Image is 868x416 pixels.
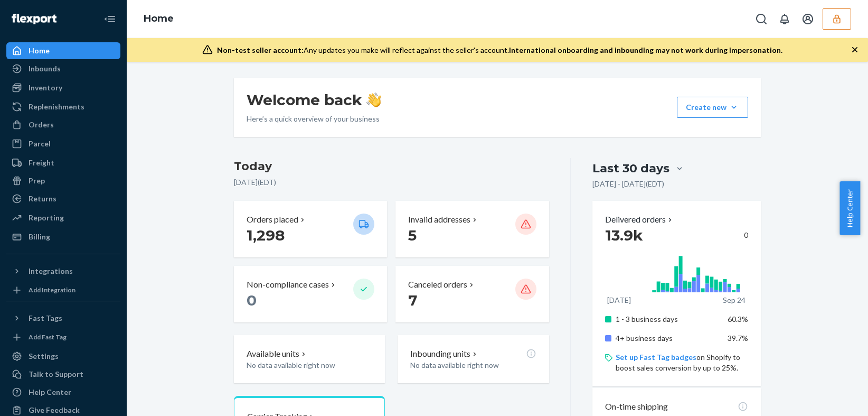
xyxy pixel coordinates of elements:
iframe: Opens a widget where you can chat to one of our agents [799,384,857,411]
button: Canceled orders 7 [395,266,549,322]
p: [DATE] - [DATE] ( EDT ) [592,179,664,189]
div: Freight [29,158,54,168]
span: 13.9k [605,226,643,244]
a: Settings [6,348,120,365]
div: Replenishments [29,101,84,112]
a: Reporting [6,209,120,226]
a: Orders [6,116,120,133]
div: Last 30 days [592,160,669,177]
p: Non-compliance cases [247,279,329,291]
button: Create new [677,97,748,118]
a: Returns [6,190,120,207]
a: Inventory [6,79,120,96]
div: Help Center [29,387,71,397]
button: Open notifications [774,8,795,30]
a: Add Fast Tag [6,331,120,344]
a: Parcel [6,135,120,152]
div: 0 [605,226,748,245]
div: Returns [29,193,56,204]
p: Invalid addresses [408,214,470,226]
p: On-time shipping [605,401,668,413]
button: Inbounding unitsNo data available right now [398,335,549,383]
div: Talk to Support [29,369,83,380]
button: Open account menu [797,8,818,30]
button: Close Navigation [99,8,120,30]
span: International onboarding and inbounding may not work during impersonation. [509,45,782,54]
span: 5 [408,226,417,244]
a: Help Center [6,384,120,401]
button: Orders placed 1,298 [234,201,387,257]
button: Invalid addresses 5 [395,201,549,257]
button: Open Search Box [751,8,772,30]
div: Integrations [29,266,73,276]
span: 0 [247,291,257,309]
p: No data available right now [410,360,536,371]
button: Fast Tags [6,310,120,327]
div: Parcel [29,138,51,149]
div: Reporting [29,212,64,223]
a: Prep [6,172,120,189]
div: Inventory [29,82,62,93]
a: Replenishments [6,98,120,115]
button: Non-compliance cases 0 [234,266,387,322]
p: Inbounding units [410,348,470,360]
ol: breadcrumbs [135,4,182,34]
p: Orders placed [247,214,298,226]
span: 60.3% [728,315,748,323]
h3: Today [234,158,549,175]
span: Non-test seller account: [217,45,304,54]
button: Integrations [6,263,120,280]
a: Add Integration [6,284,120,297]
button: Talk to Support [6,366,120,383]
a: Home [144,13,174,24]
p: Here’s a quick overview of your business [247,114,381,124]
span: 1,298 [247,226,285,244]
a: Billing [6,228,120,245]
p: [DATE] [607,295,631,306]
p: Sep 24 [723,295,746,306]
button: Help Center [839,181,860,235]
div: Orders [29,119,54,130]
div: Add Integration [29,285,76,294]
div: Billing [29,232,50,242]
img: hand-wave emoji [366,93,381,107]
div: Add Fast Tag [29,332,67,341]
p: Available units [247,348,299,360]
a: Home [6,42,120,59]
span: 39.7% [728,334,748,343]
div: Any updates you make will reflect against the seller's account. [217,45,782,56]
button: Delivered orders [605,214,674,226]
div: Give Feedback [29,405,80,415]
div: Settings [29,351,59,362]
a: Freight [6,154,120,171]
p: [DATE] ( EDT ) [234,177,549,188]
p: 1 - 3 business days [616,314,720,325]
div: Prep [29,175,45,186]
p: 4+ business days [616,333,720,344]
a: Inbounds [6,60,120,77]
div: Fast Tags [29,313,62,323]
span: 7 [408,291,417,309]
p: Canceled orders [408,279,467,291]
div: Inbounds [29,63,61,74]
p: on Shopify to boost sales conversion by up to 25%. [616,352,748,373]
div: Home [29,45,50,56]
a: Set up Fast Tag badges [616,353,696,362]
p: No data available right now [247,360,372,371]
button: Available unitsNo data available right now [234,335,385,383]
img: Flexport logo [12,14,56,24]
h1: Welcome back [247,90,381,109]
